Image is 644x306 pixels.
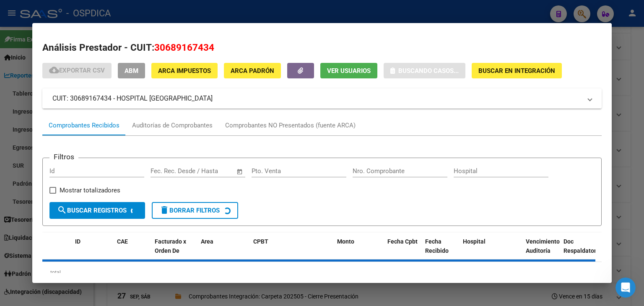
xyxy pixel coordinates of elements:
[42,262,602,283] div: total
[337,238,354,245] span: Monto
[114,233,151,270] datatable-header-cell: CAE
[224,63,281,78] button: ARCA Padrón
[615,277,636,298] iframe: Intercom live chat
[478,67,555,75] span: Buscar en Integración
[42,88,602,109] mat-expansion-panel-header: CUIT: 30689167434 - HOSPITAL [GEOGRAPHIC_DATA]
[41,4,67,10] h1: Soporte
[159,207,220,214] span: Borrar Filtros
[49,151,78,162] h3: Filtros
[522,233,560,270] datatable-header-cell: Vencimiento Auditoría
[52,93,582,104] mat-panel-title: CUIT: 30689167434 - HOSPITAL [GEOGRAPHIC_DATA]
[57,205,67,215] mat-icon: search
[132,121,213,130] div: Auditorías de Comprobantes
[118,63,145,78] button: ABM
[197,233,250,270] datatable-header-cell: Area
[384,63,465,78] button: Buscando casos...
[201,238,213,245] span: Area
[49,202,145,219] button: Buscar Registros
[7,34,161,256] div: Soporte dice…
[231,67,274,75] span: ARCA Padrón
[42,41,602,55] h2: Análisis Prestador - CUIT:
[151,63,218,78] button: ARCA Impuestos
[235,167,244,176] button: Open calendar
[398,67,459,75] span: Buscando casos...
[24,5,37,18] div: Profile image for Soporte
[49,67,105,74] span: Exportar CSV
[151,167,184,175] input: Fecha inicio
[152,202,238,219] button: Borrar Filtros
[472,63,562,78] button: Buscar en Integración
[41,10,86,19] p: Activo hace 30m
[320,63,377,78] button: Ver Usuarios
[17,44,31,57] div: Profile image for Soporte
[131,3,147,19] button: Inicio
[49,65,59,75] mat-icon: cloud_download
[526,238,560,254] span: Vencimiento Auditoría
[155,238,186,254] span: Facturado x Orden De
[17,64,151,122] div: ​📅 ¡Llegó el nuevo ! ​ Tené todas tus fechas y gestiones en un solo lugar. Ingresá en el menú lat...
[560,233,610,270] datatable-header-cell: Doc Respaldatoria
[5,3,21,19] button: go back
[72,233,114,270] datatable-header-cell: ID
[117,238,128,245] span: CAE
[387,238,418,245] span: Fecha Cpbt
[159,205,169,215] mat-icon: delete
[125,67,138,75] span: ABM
[463,238,486,245] span: Hospital
[563,238,601,254] span: Doc Respaldatoria
[59,130,109,136] span: Ir al Calendario
[151,233,197,270] datatable-header-cell: Facturado x Orden De
[460,233,522,270] datatable-header-cell: Hospital
[334,233,384,270] datatable-header-cell: Monto
[154,42,214,53] span: 30689167434
[60,185,120,195] span: Mostrar totalizadores
[17,114,94,121] b: Inicio → Calendario SSS
[42,126,126,141] a: Ir al Calendario
[37,47,59,54] span: Soporte
[250,233,334,270] datatable-header-cell: CPBT
[17,145,151,236] div: ​✅ Mantenerte al día con tus presentaciones ✅ Tener tu agenda organizada para anticipar cada pres...
[192,167,233,175] input: Fecha fin
[17,65,117,80] b: Calendario de Presentaciones de la SSS
[17,153,135,160] b: Con esta herramientas vas a poder:
[425,238,449,254] span: Fecha Recibido
[327,67,371,75] span: Ver Usuarios
[57,207,127,214] span: Buscar Registros
[253,238,268,245] span: CPBT
[158,67,211,75] span: ARCA Impuestos
[147,3,162,18] div: Cerrar
[422,233,460,270] datatable-header-cell: Fecha Recibido
[49,121,119,130] div: Comprobantes Recibidos
[42,63,112,78] button: Exportar CSV
[75,238,80,245] span: ID
[225,121,356,130] div: Comprobantes NO Presentados (fuente ARCA)
[384,233,422,270] datatable-header-cell: Fecha Cpbt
